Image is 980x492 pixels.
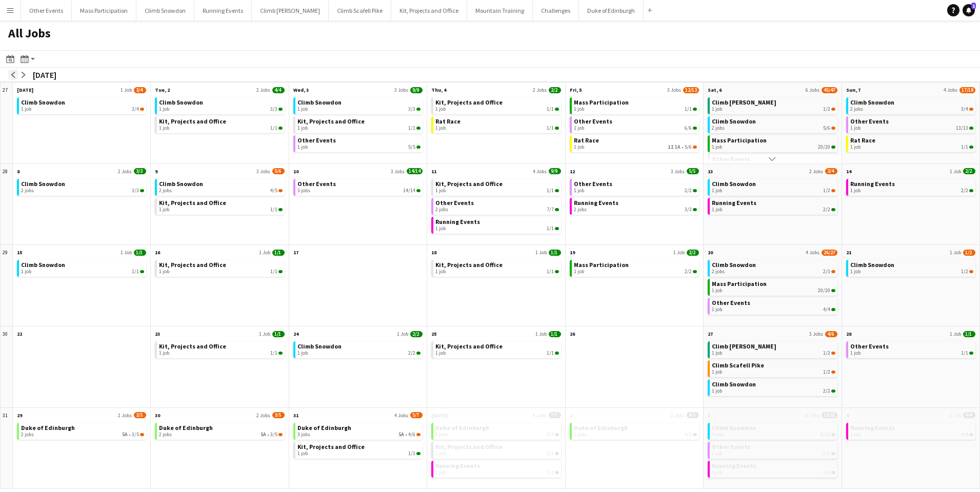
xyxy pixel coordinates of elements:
span: 1/1 [416,127,421,130]
span: 20/20 [818,288,830,294]
span: Kit, Projects and Office [435,342,503,350]
span: Kit, Projects and Office [435,261,503,269]
a: Climb Snowdon4 jobs9/12 [712,423,835,438]
span: Running Events [850,180,895,188]
span: 1/1 [969,146,973,149]
span: Running Events [574,199,618,207]
a: Climb Snowdon2 jobs4/5 [159,179,282,194]
a: Climb Snowdon1 job1/1 [21,260,144,275]
a: Other Events1 job1/1 [850,341,973,356]
a: Running Events1 job1/1 [435,217,558,232]
span: 5/6 [823,125,830,131]
span: 2/2 [685,269,692,275]
span: Climb Snowdon [712,180,756,188]
span: Running Events [850,424,895,432]
span: Climb Scafell Pike [712,361,764,369]
span: Kit, Projects and Office [159,261,226,269]
a: Other Events1 job6/6 [574,116,697,131]
a: Kit, Projects and Office1 job1/1 [159,260,282,275]
a: Running Events1 job2/2 [712,198,835,213]
a: Climb Scafell Pike1 job1/2 [712,360,835,375]
button: Other Events [21,1,72,20]
span: 5/5 [416,146,421,149]
span: 3 jobs [297,432,310,438]
a: Kit, Projects and Office1 job1/1 [159,198,282,213]
span: Climb Snowdon [21,261,65,269]
button: Challenges [533,1,579,20]
span: Other Events [297,136,336,144]
span: 1/1 [547,469,554,476]
span: 5A [398,432,404,438]
span: 3/3 [685,207,692,213]
a: Running Events2 jobs3/3 [574,198,697,213]
span: 1 job [297,144,308,150]
span: Climb Snowdon [297,342,342,350]
a: Duke of Edinburgh2 jobs5/5 [435,423,558,438]
button: Mountain Training [467,1,533,20]
span: 1/1 [270,350,277,356]
a: Kit, Projects and Office1 job1/1 [435,179,558,194]
a: Duke of Edinburgh3 jobs5A•4/6 [297,423,421,438]
span: 1 job [712,388,722,394]
a: Other Events3 jobs14/14 [297,179,421,194]
span: Kit, Projects and Office [435,443,503,450]
span: 2 jobs [435,432,448,438]
span: 2 Jobs [256,87,270,93]
span: 2/2 [961,188,968,194]
a: Rat Race1 job1/1 [435,116,558,131]
span: 1 job [712,188,722,194]
span: 2/2 [823,207,830,213]
span: 1/1 [547,450,554,457]
span: 1/1 [555,108,559,111]
a: Kit, Projects and Office1 job1/1 [159,116,282,131]
span: 3 Jobs [391,168,405,175]
span: 1/2 [961,269,968,275]
span: 7/7 [547,207,554,213]
span: 1 job [712,306,722,313]
span: 4/4 [272,87,285,93]
span: 2 jobs [712,269,725,275]
span: 1 job [21,269,31,275]
span: 2/2 [408,350,415,356]
span: 1I [668,144,674,150]
span: 1 job [435,188,446,194]
a: Kit, Projects and Office1 job1/1 [159,341,282,356]
span: Other Events [574,117,612,125]
span: 1 job [574,125,584,131]
span: 4 jobs [712,432,725,438]
span: 1 job [297,106,308,112]
a: Other Events2 jobs7/7 [435,198,558,213]
span: 5A [122,432,128,438]
a: Other Events1 job2/2 [574,179,697,194]
span: Running Events [435,218,480,225]
span: Mass Participation [712,136,767,144]
span: Mass Participation [574,98,629,106]
span: 3 Jobs [256,168,270,175]
span: 1/1 [270,125,277,131]
span: Sun, 7 [846,87,861,93]
span: Climb Snowdon [712,380,756,388]
span: 1/1 [547,125,554,131]
span: 2 jobs [435,207,448,213]
span: Kit, Projects and Office [159,342,226,350]
span: 3 Jobs [667,87,681,93]
span: 1 job [574,144,584,150]
a: Climb Snowdon1 job2/2 [712,379,835,394]
a: Mass Participation1 job20/20 [712,279,835,294]
span: Duke of Edinburgh [159,424,213,432]
span: 1 job [159,125,169,131]
span: Climb Snowdon [712,261,756,269]
span: 1 job [159,106,169,112]
span: Kit, Projects and Office [435,98,503,106]
a: Mass Participation1 job1/1 [574,97,697,112]
button: Climb [PERSON_NAME] [252,1,329,20]
span: Duke of Edinburgh [574,424,628,432]
span: 1 job [435,450,446,457]
span: 1/2 [823,369,830,375]
a: Other Events1 job5/5 [297,135,421,150]
span: 1 job [435,225,446,232]
span: Rat Race [574,136,599,144]
span: 2 jobs [574,432,587,438]
span: 3/3 [134,168,146,174]
span: 6/6 [823,450,830,457]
